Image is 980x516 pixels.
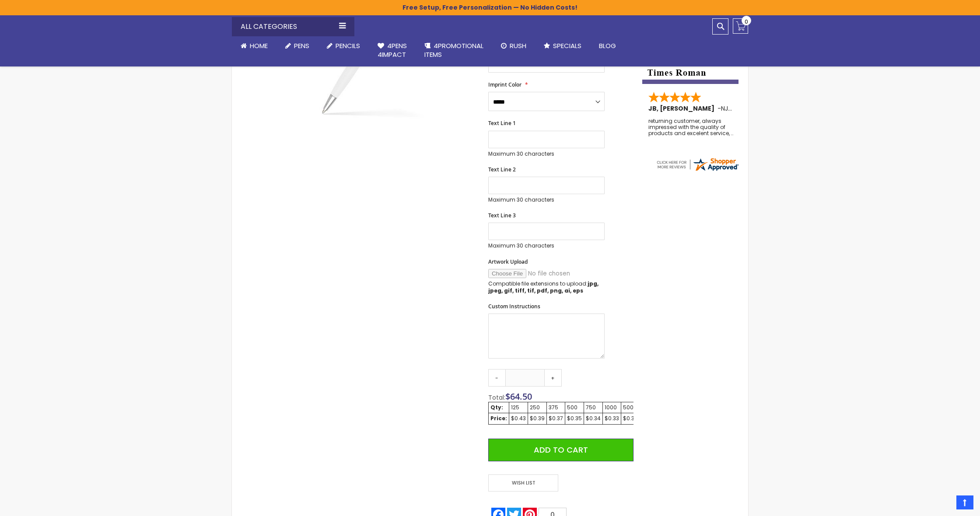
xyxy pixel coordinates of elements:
[599,41,616,50] span: Blog
[586,404,601,411] div: 750
[648,104,717,113] span: JB, [PERSON_NAME]
[424,41,483,59] span: 4PROMOTIONAL ITEMS
[318,36,369,56] a: Pencils
[488,369,506,387] a: -
[488,280,598,294] strong: jpg, jpeg, gif, tiff, tif, pdf, png, ai, eps
[488,393,505,402] span: Total:
[488,150,605,157] p: Maximum 30 characters
[294,41,309,50] span: Pens
[488,280,605,294] p: Compatible file extensions to upload:
[745,17,748,26] span: 0
[534,444,588,455] span: Add to Cart
[648,118,733,137] div: returning customer, always impressed with the quality of products and excelent service, will retu...
[488,439,633,461] button: Add to Cart
[488,81,521,88] span: Imprint Color
[530,415,545,422] div: $0.39
[721,104,732,113] span: NJ
[488,258,528,265] span: Artwork Upload
[511,415,526,422] div: $0.43
[535,36,590,56] a: Specials
[276,36,318,56] a: Pens
[250,41,268,50] span: Home
[956,495,973,509] a: Top
[511,404,526,411] div: 125
[492,36,535,56] a: Rush
[623,404,637,411] div: 5000
[505,390,532,402] span: $
[605,415,619,422] div: $0.33
[567,404,582,411] div: 500
[488,474,561,492] a: Wish List
[232,17,354,36] div: All Categories
[544,369,562,387] a: +
[549,404,563,411] div: 375
[336,41,360,50] span: Pencils
[369,36,416,65] a: 4Pens4impact
[733,18,748,34] a: 0
[490,404,503,411] strong: Qty:
[530,404,545,411] div: 250
[717,104,794,113] span: - ,
[488,196,605,203] p: Maximum 30 characters
[488,474,558,492] span: Wish List
[623,415,637,422] div: $0.31
[488,303,540,310] span: Custom Instructions
[655,157,739,172] img: 4pens.com widget logo
[605,404,619,411] div: 1000
[553,41,581,50] span: Specials
[488,212,516,219] span: Text Line 3
[488,119,516,127] span: Text Line 1
[510,41,526,50] span: Rush
[567,415,582,422] div: $0.35
[416,36,492,65] a: 4PROMOTIONALITEMS
[378,41,407,59] span: 4Pens 4impact
[655,167,739,174] a: 4pens.com certificate URL
[490,415,507,422] strong: Price:
[232,36,276,56] a: Home
[510,390,532,402] span: 64.50
[586,415,601,422] div: $0.34
[590,36,625,56] a: Blog
[488,166,516,173] span: Text Line 2
[549,415,563,422] div: $0.37
[488,242,605,249] p: Maximum 30 characters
